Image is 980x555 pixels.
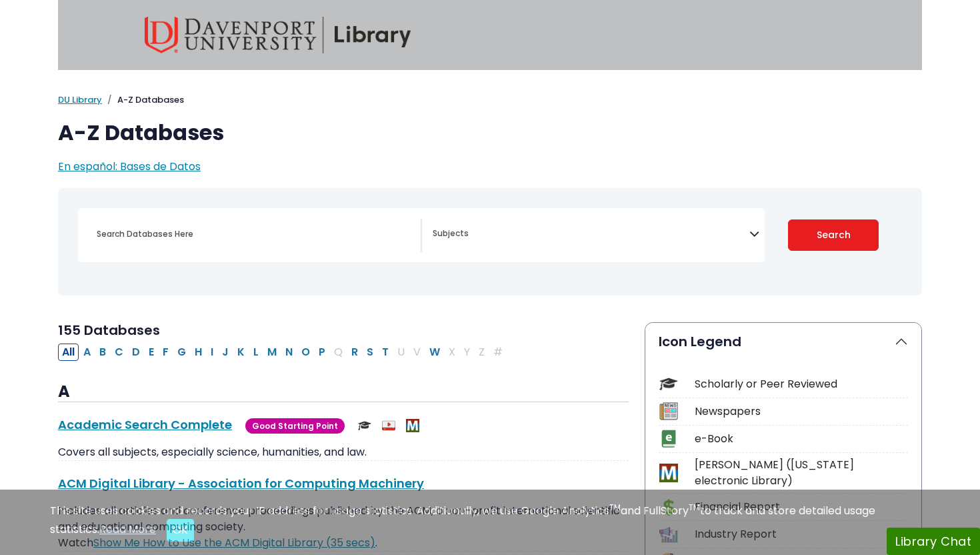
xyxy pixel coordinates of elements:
[645,323,921,360] button: Icon Legend
[99,522,156,537] a: Read More
[281,344,297,361] button: Filter Results N
[245,418,345,434] span: Good Starting Point
[191,344,206,361] button: Filter Results H
[58,444,629,460] p: Covers all subjects, especially science, humanities, and law.
[659,430,677,448] img: Icon e-Book
[378,344,393,361] button: Filter Results T
[207,344,217,361] button: Filter Results I
[58,344,79,361] button: All
[347,344,362,361] button: Filter Results R
[50,503,930,542] div: This site uses cookies and records your IP address for usage statistics. Additionally, we use Goo...
[689,502,700,513] sup: TM
[167,519,194,542] button: Close
[233,344,249,361] button: Filter Results K
[382,419,395,432] img: Audio & Video
[788,219,879,251] button: Submit for Search Results
[659,464,677,482] img: Icon MeL (Michigan electronic Library)
[95,344,110,361] button: Filter Results B
[128,344,144,361] button: Filter Results D
[58,93,922,107] nav: breadcrumb
[79,344,95,361] button: Filter Results A
[102,93,184,107] li: A-Z Databases
[659,375,677,393] img: Icon Scholarly or Peer Reviewed
[695,457,908,489] div: [PERSON_NAME] ([US_STATE] electronic Library)
[887,528,980,555] button: Library Chat
[609,502,621,513] sup: TM
[695,404,908,420] div: Newspapers
[58,416,232,433] a: Academic Search Complete
[263,344,281,361] button: Filter Results M
[695,431,908,447] div: e-Book
[145,344,158,361] button: Filter Results E
[297,344,314,361] button: Filter Results O
[315,344,329,361] button: Filter Results P
[89,224,421,243] input: Search database by title or keyword
[358,419,371,432] img: Scholarly or Peer Reviewed
[173,344,190,361] button: Filter Results G
[58,321,160,340] span: 155 Databases
[218,344,233,361] button: Filter Results J
[111,344,127,361] button: Filter Results C
[58,159,201,174] a: En español: Bases de Datos
[145,17,411,53] img: Davenport University Library
[425,344,444,361] button: Filter Results W
[433,229,749,240] textarea: Search
[249,344,263,361] button: Filter Results L
[695,376,908,392] div: Scholarly or Peer Reviewed
[58,120,922,145] h1: A-Z Databases
[58,93,102,106] a: DU Library
[659,402,677,420] img: Icon Newspapers
[159,344,173,361] button: Filter Results F
[58,188,922,296] nav: Search filters
[58,344,508,359] div: Alpha-list to filter by first letter of database name
[363,344,377,361] button: Filter Results S
[58,382,629,402] h3: A
[58,475,424,492] a: ACM Digital Library - Association for Computing Machinery
[406,419,419,432] img: MeL (Michigan electronic Library)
